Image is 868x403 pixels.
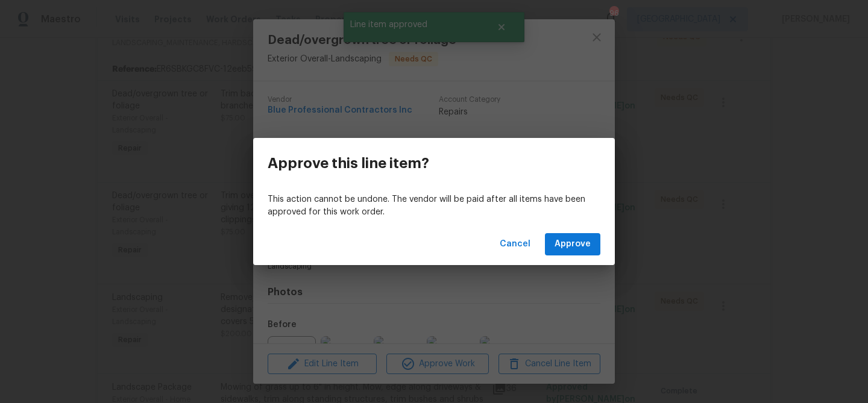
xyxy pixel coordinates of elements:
[495,233,535,255] button: Cancel
[500,237,530,252] span: Cancel
[268,193,600,219] p: This action cannot be undone. The vendor will be paid after all items have been approved for this...
[545,233,600,255] button: Approve
[268,155,429,172] h3: Approve this line item?
[555,237,591,252] span: Approve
